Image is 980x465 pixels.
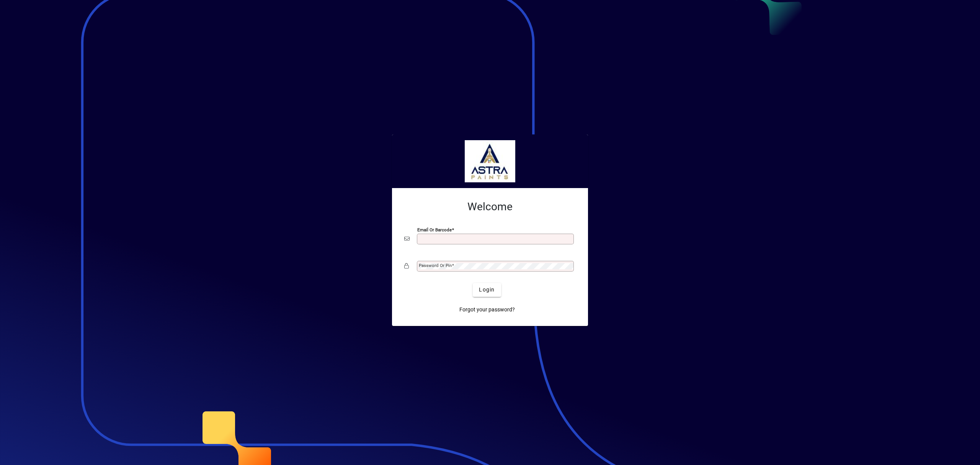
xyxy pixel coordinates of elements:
span: Login [479,286,495,294]
a: Forgot your password? [456,303,518,317]
button: Login [473,283,501,297]
mat-label: Email or Barcode [417,227,452,232]
h2: Welcome [404,200,576,213]
span: Forgot your password? [459,306,515,314]
mat-label: Password or Pin [419,263,452,268]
